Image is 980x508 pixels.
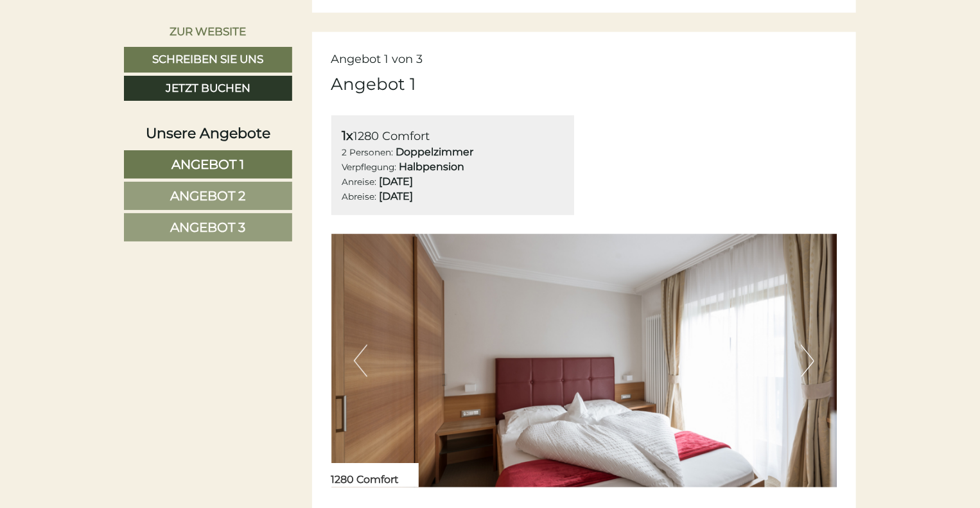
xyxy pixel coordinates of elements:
b: 1x [342,128,354,143]
div: 1280 Comfort [331,463,419,487]
small: 2 Personen: [342,147,394,157]
b: Doppelzimmer [396,146,474,158]
span: Angebot 1 von 3 [331,52,423,66]
span: Angebot 2 [171,188,246,204]
small: Abreise: [342,191,377,202]
small: Verpflegung: [342,162,397,172]
small: Anreise: [342,177,377,187]
a: Jetzt buchen [124,76,292,101]
b: [DATE] [380,190,414,202]
a: Schreiben Sie uns [124,47,292,73]
span: Angebot 1 [172,157,245,172]
div: 1280 Comfort [342,127,564,145]
span: Angebot 3 [171,220,246,235]
a: Zur Website [124,19,292,44]
div: Angebot 1 [331,73,416,96]
b: Halbpension [399,161,465,173]
img: image [331,234,837,487]
button: Next [801,345,814,377]
b: [DATE] [380,175,414,188]
button: Previous [354,345,367,377]
div: Unsere Angebote [124,123,292,143]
